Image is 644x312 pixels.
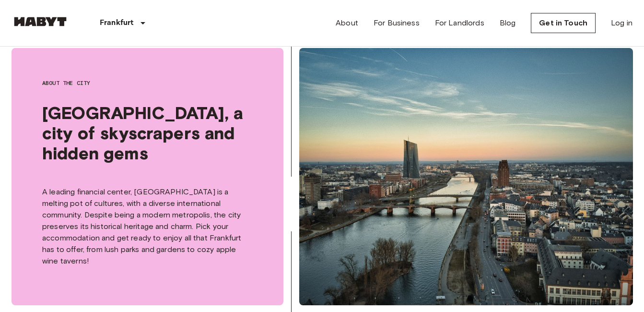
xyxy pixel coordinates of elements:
p: Frankfurt [100,17,133,29]
img: Frankfurt, a city of skyscrapers and hidden gems [299,48,633,305]
a: Log in [611,17,632,29]
p: A leading financial center, [GEOGRAPHIC_DATA] is a melting pot of cultures, with a diverse intern... [42,186,253,267]
a: For Landlords [435,17,484,29]
a: Get in Touch [531,13,596,33]
a: For Business [374,17,420,29]
span: About the city [42,79,253,87]
a: About [336,17,358,29]
img: Habyt [12,17,69,26]
a: Blog [500,17,516,29]
span: [GEOGRAPHIC_DATA], a city of skyscrapers and hidden gems [42,103,253,163]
